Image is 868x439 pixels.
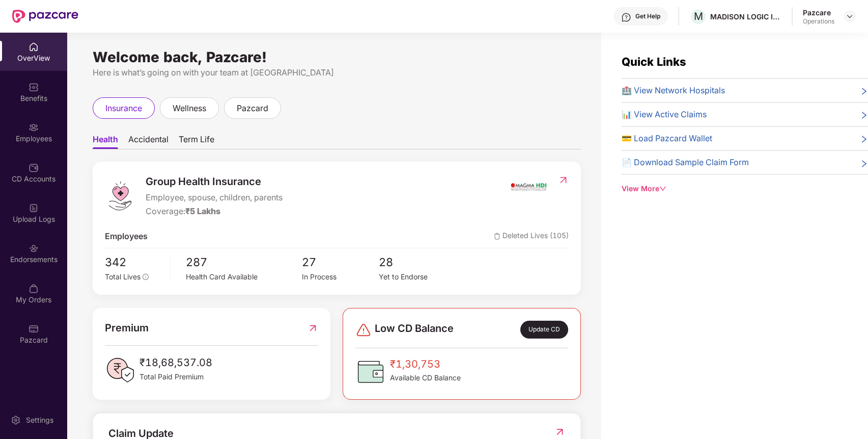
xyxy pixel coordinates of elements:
[237,102,268,115] span: pazcard
[635,12,660,20] div: Get Help
[659,185,666,192] span: down
[185,206,220,216] span: ₹5 Lakhs
[494,230,569,243] span: Deleted Lives (105)
[860,134,868,145] span: right
[846,12,854,20] img: svg+xml;base64,PHN2ZyBpZD0iRHJvcGRvd24tMzJ4MzIiIHhtbG5zPSJodHRwOi8vd3d3LnczLm9yZy8yMDAwL3N2ZyIgd2...
[379,253,456,271] span: 28
[355,356,386,387] img: CDBalanceIcon
[29,324,39,334] img: svg+xml;base64,PHN2ZyBpZD0iUGF6Y2FyZCIgeG1sbnM9Imh0dHA6Ly93d3cudzMub3JnLzIwMDAvc3ZnIiB3aWR0aD0iMj...
[622,132,712,145] span: 💳 Load Pazcard Wallet
[105,253,163,271] span: 342
[105,272,141,281] span: Total Lives
[379,271,456,282] div: Yet to Endorse
[29,283,39,294] img: svg+xml;base64,PHN2ZyBpZD0iTXlfT3JkZXJzIiBkYXRhLW5hbWU9Ik15IE9yZGVycyIgeG1sbnM9Imh0dHA6Ly93d3cudz...
[375,321,454,339] span: Low CD Balance
[105,102,142,115] span: insurance
[93,53,581,61] div: Welcome back, Pazcare!
[554,427,565,437] img: RedirectIcon
[803,8,834,17] div: Pazcare
[29,163,39,173] img: svg+xml;base64,PHN2ZyBpZD0iQ0RfQWNjb3VudHMiIGRhdGEtbmFtZT0iQ0QgQWNjb3VudHMiIHhtbG5zPSJodHRwOi8vd3...
[710,12,781,21] div: MADISON LOGIC INDIA PRIVATE LIMITED
[390,356,461,372] span: ₹1,30,753
[301,271,379,282] div: In Process
[622,55,686,68] span: Quick Links
[93,66,581,79] div: Here is what’s going on with your team at [GEOGRAPHIC_DATA]
[494,233,500,240] img: deleteIcon
[143,274,149,280] span: info-circle
[186,271,302,282] div: Health Card Available
[622,108,707,121] span: 📊 View Active Claims
[105,320,149,336] span: Premium
[621,12,631,22] img: svg+xml;base64,PHN2ZyBpZD0iSGVscC0zMngzMiIgeG1sbnM9Imh0dHA6Ly93d3cudzMub3JnLzIwMDAvc3ZnIiB3aWR0aD...
[860,158,868,169] span: right
[179,134,214,149] span: Term Life
[93,134,118,149] span: Health
[622,84,725,97] span: 🏥 View Network Hospitals
[558,175,569,185] img: RedirectIcon
[301,253,379,271] span: 27
[146,191,283,204] span: Employee, spouse, children, parents
[11,415,21,425] img: svg+xml;base64,PHN2ZyBpZD0iU2V0dGluZy0yMHgyMCIgeG1sbnM9Imh0dHA6Ly93d3cudzMub3JnLzIwMDAvc3ZnIiB3aW...
[622,156,749,169] span: 📄 Download Sample Claim Form
[29,42,39,52] img: svg+xml;base64,PHN2ZyBpZD0iSG9tZSIgeG1sbnM9Imh0dHA6Ly93d3cudzMub3JnLzIwMDAvc3ZnIiB3aWR0aD0iMjAiIG...
[355,322,372,338] img: svg+xml;base64,PHN2ZyBpZD0iRGFuZ2VyLTMyeDMyIiB4bWxucz0iaHR0cDovL3d3dy53My5vcmcvMjAwMC9zdmciIHdpZH...
[860,110,868,121] span: right
[694,10,703,22] span: M
[29,82,39,92] img: svg+xml;base64,PHN2ZyBpZD0iQmVuZWZpdHMiIHhtbG5zPSJodHRwOi8vd3d3LnczLm9yZy8yMDAwL3N2ZyIgd2lkdGg9Ij...
[105,230,148,243] span: Employees
[128,134,169,149] span: Accidental
[390,372,461,383] span: Available CD Balance
[307,320,318,336] img: RedirectIcon
[510,174,548,199] img: insurerIcon
[23,415,57,425] div: Settings
[186,253,302,271] span: 287
[860,86,868,97] span: right
[622,183,868,194] div: View More
[12,10,78,23] img: New Pazcare Logo
[29,203,39,213] img: svg+xml;base64,PHN2ZyBpZD0iVXBsb2FkX0xvZ3MiIGRhdGEtbmFtZT0iVXBsb2FkIExvZ3MiIHhtbG5zPSJodHRwOi8vd3...
[520,321,568,339] div: Update CD
[146,205,283,218] div: Coverage:
[803,17,834,25] div: Operations
[29,122,39,133] img: svg+xml;base64,PHN2ZyBpZD0iRW1wbG95ZWVzIiB4bWxucz0iaHR0cDovL3d3dy53My5vcmcvMjAwMC9zdmciIHdpZHRoPS...
[139,355,212,371] span: ₹18,68,537.08
[146,174,283,190] span: Group Health Insurance
[105,180,135,211] img: logo
[139,371,212,382] span: Total Paid Premium
[29,243,39,253] img: svg+xml;base64,PHN2ZyBpZD0iRW5kb3JzZW1lbnRzIiB4bWxucz0iaHR0cDovL3d3dy53My5vcmcvMjAwMC9zdmciIHdpZH...
[173,102,206,115] span: wellness
[105,355,135,385] img: PaidPremiumIcon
